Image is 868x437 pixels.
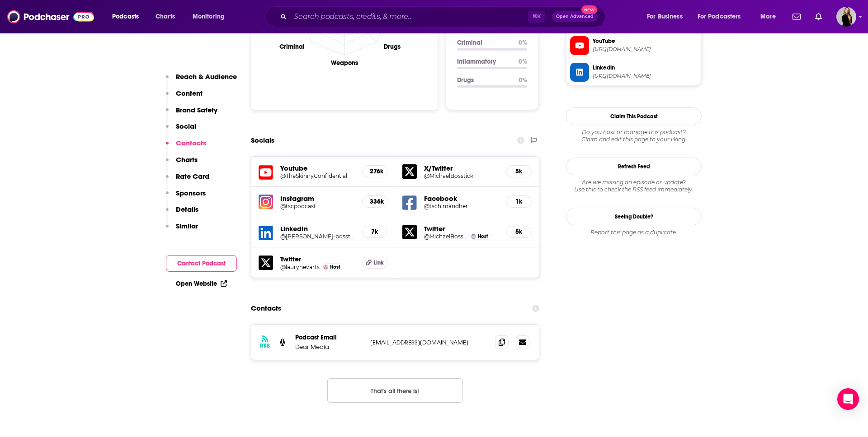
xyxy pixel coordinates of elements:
[836,7,856,27] span: Logged in as editaivancevic
[166,189,206,205] button: Sponsors
[279,43,305,51] text: Criminal
[7,8,94,25] img: Podchaser - Follow, Share and Rate Podcasts
[424,172,499,179] a: @MichaelBosstick
[150,9,180,24] a: Charts
[556,14,594,19] span: Open Advanced
[566,229,702,236] div: Report this page as a duplicate.
[280,164,355,172] h5: Youtube
[251,300,281,317] h2: Contacts
[176,280,227,288] a: Open Website
[698,10,741,23] span: For Podcasters
[295,334,363,341] p: Podcast Email
[514,198,524,205] h5: 1k
[251,132,274,149] h2: Socials
[323,265,328,270] img: Lauryn Evarts Bosstick
[514,228,524,236] h5: 5k
[471,234,476,239] img: Michael Bosstick
[457,58,511,65] p: Inflammatory
[280,172,355,179] h5: @TheSkinnyConfidential
[811,9,826,24] a: Show notifications dropdown
[370,167,380,175] h5: 276k
[566,129,702,136] span: Do you host or manage this podcast?
[176,139,206,147] p: Contacts
[176,172,209,181] p: Rate Card
[641,9,694,24] button: open menu
[647,10,683,23] span: For Business
[259,195,273,209] img: iconImage
[290,9,528,24] input: Search podcasts, credits, & more...
[362,257,387,269] a: Link
[570,63,698,82] a: Linkedin[URL][DOMAIN_NAME]
[754,9,787,24] button: open menu
[176,205,198,214] p: Details
[330,264,340,270] span: Host
[789,9,804,24] a: Show notifications dropdown
[836,7,856,27] img: User Profile
[166,205,198,222] button: Details
[692,9,754,24] button: open menu
[280,255,355,263] h5: Twitter
[280,264,320,270] a: @laurynevarts
[186,9,236,24] button: open menu
[424,233,467,240] h5: @MichaelBosstick
[176,189,206,197] p: Sponsors
[280,233,355,240] a: @[PERSON_NAME]-bosstick-21584b124
[566,107,702,125] button: Claim This Podcast
[457,39,511,46] p: Criminal
[260,342,270,349] h3: RSS
[370,339,488,346] p: [EMAIL_ADDRESS][DOMAIN_NAME]
[837,388,859,410] div: Open Intercom Messenger
[581,5,598,14] span: New
[280,203,355,209] a: @tscpodcast
[836,7,856,27] button: Show profile menu
[166,122,196,139] button: Social
[370,198,380,205] h5: 336k
[331,59,358,67] text: Weapons
[166,72,237,89] button: Reach & Audience
[370,228,380,236] h5: 7k
[106,9,151,24] button: open menu
[424,224,499,233] h5: Twitter
[570,36,698,55] a: YouTube[URL][DOMAIN_NAME]
[552,11,598,22] button: Open AdvancedNew
[519,39,527,46] p: 0 %
[176,89,203,98] p: Content
[373,259,384,266] span: Link
[166,172,209,189] button: Rate Card
[295,343,363,351] p: Dear Media
[457,76,511,84] p: Drugs
[280,194,355,203] h5: Instagram
[514,167,524,175] h5: 5k
[156,10,175,23] span: Charts
[176,122,196,130] p: Social
[566,129,702,143] div: Claim and edit this page to your liking.
[176,222,198,230] p: Similar
[593,37,698,45] span: YouTube
[166,155,198,172] button: Charts
[176,155,198,164] p: Charts
[327,378,463,403] button: Nothing here.
[424,203,499,209] a: @tschimandher
[166,106,217,122] button: Brand Safety
[166,139,206,155] button: Contacts
[424,194,499,203] h5: Facebook
[384,43,401,51] text: Drugs
[166,222,198,238] button: Similar
[274,6,614,27] div: Search podcasts, credits, & more...
[176,106,217,114] p: Brand Safety
[566,179,702,193] div: Are we missing an episode or update? Use this to check the RSS feed immediately.
[566,208,702,225] a: Seeing Double?
[593,64,698,72] span: Linkedin
[593,73,698,79] span: https://www.linkedin.com/in/michael-bosstick-21584b124
[593,46,698,53] span: https://www.youtube.com/@TheSkinnyConfidential
[112,10,139,23] span: Podcasts
[519,58,527,65] p: 0 %
[193,10,225,23] span: Monitoring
